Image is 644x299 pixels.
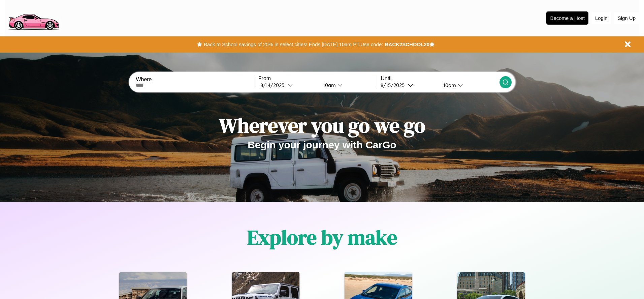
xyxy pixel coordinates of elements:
div: 8 / 15 / 2025 [381,82,408,88]
div: 10am [320,82,337,88]
button: 8/14/2025 [258,82,318,89]
div: 10am [440,82,458,88]
div: 8 / 14 / 2025 [260,82,288,88]
h1: Explore by make [247,223,397,251]
button: Become a Host [546,11,588,25]
label: From [258,76,377,82]
b: BACK2SCHOOL20 [385,41,429,47]
img: logo [5,3,62,32]
button: Back to School savings of 20% in select cities! Ends [DATE] 10am PT.Use code: [202,40,385,49]
button: Login [592,12,611,24]
label: Where [136,77,254,83]
button: 10am [318,82,377,89]
button: Sign Up [614,12,639,24]
button: 10am [438,82,499,89]
label: Until [381,76,499,82]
